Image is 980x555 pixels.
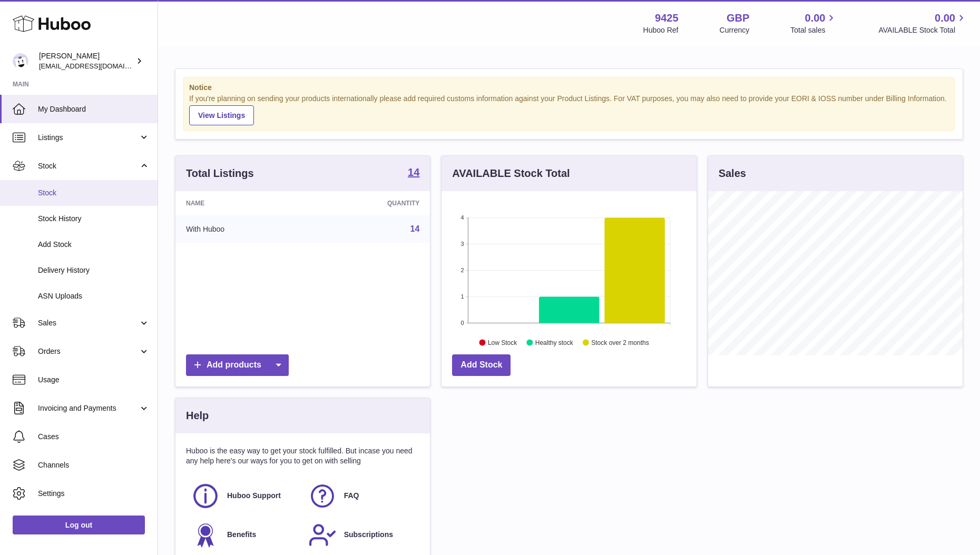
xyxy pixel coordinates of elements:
span: Listings [38,133,139,143]
span: Total sales [790,25,837,35]
h3: AVAILABLE Stock Total [452,166,570,181]
span: AVAILABLE Stock Total [878,25,967,35]
td: With Huboo [175,215,310,243]
span: Add Stock [38,240,150,250]
span: Benefits [227,530,256,540]
h3: Help [186,409,209,423]
span: Stock History [38,214,150,224]
span: Huboo Support [227,491,281,501]
span: Settings [38,489,150,499]
div: [PERSON_NAME] [39,51,134,71]
strong: Notice [189,83,949,93]
th: Name [175,191,310,215]
span: Stock [38,161,139,171]
span: My Dashboard [38,104,150,114]
span: ASN Uploads [38,291,150,301]
th: Quantity [310,191,430,215]
div: Huboo Ref [643,25,679,35]
div: Currency [720,25,750,35]
span: Subscriptions [344,530,393,540]
h3: Sales [719,166,746,181]
div: If you're planning on sending your products internationally please add required customs informati... [189,94,949,125]
span: FAQ [344,491,359,501]
a: 0.00 AVAILABLE Stock Total [878,11,967,35]
h3: Total Listings [186,166,254,181]
a: Add products [186,354,289,376]
a: View Listings [189,105,254,125]
span: Channels [38,460,150,470]
text: 3 [461,241,464,247]
a: Log out [13,516,145,534]
span: 0.00 [805,11,826,25]
strong: 14 [408,167,419,177]
a: FAQ [308,482,415,510]
span: Cases [38,432,150,442]
span: 0.00 [935,11,955,25]
a: Add Stock [452,354,511,376]
text: 0 [461,320,464,326]
text: Healthy stock [535,339,574,346]
text: Stock over 2 months [592,339,649,346]
text: 4 [461,214,464,221]
span: Orders [38,346,139,356]
strong: GBP [727,11,749,25]
a: 14 [408,167,419,180]
text: 1 [461,293,464,300]
strong: 9425 [655,11,679,25]
p: Huboo is the easy way to get your stock fulfilled. But incase you need any help here's our ways f... [186,446,419,466]
a: 0.00 Total sales [790,11,837,35]
span: Invoicing and Payments [38,403,139,413]
span: Stock [38,188,150,198]
text: 2 [461,267,464,273]
img: Huboo@cbdmd.com [13,53,28,69]
span: Usage [38,375,150,385]
a: 14 [410,224,420,233]
span: [EMAIL_ADDRESS][DOMAIN_NAME] [39,62,155,70]
a: Benefits [191,521,298,549]
span: Delivery History [38,265,150,275]
span: Sales [38,318,139,328]
a: Subscriptions [308,521,415,549]
a: Huboo Support [191,482,298,510]
text: Low Stock [488,339,517,346]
